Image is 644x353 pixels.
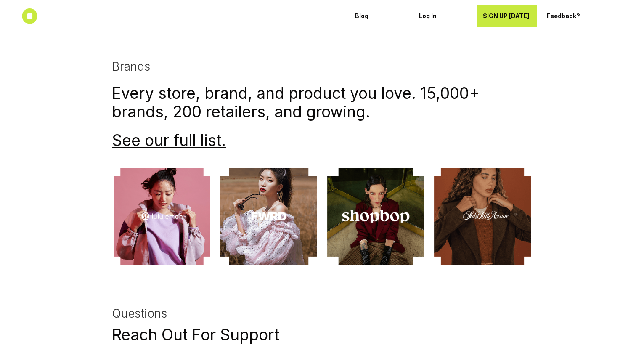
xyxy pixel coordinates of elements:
[483,13,531,20] p: SIGN UP [DATE]
[112,307,533,321] h3: Questions
[112,84,533,122] h1: Every store, brand, and product you love. 15,000+ brands, 200 retailers, and growing.
[413,5,473,27] a: Log In
[112,131,221,150] a: See our full list
[419,13,467,20] p: Log In
[541,5,601,27] a: Feedback?
[112,132,533,150] h1: .
[112,60,533,74] h3: Brands
[112,326,533,344] h1: Reach Out For Support
[477,5,537,27] a: SIGN UP [DATE]
[349,5,409,27] a: Blog
[547,13,595,20] p: Feedback?
[355,13,403,20] p: Blog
